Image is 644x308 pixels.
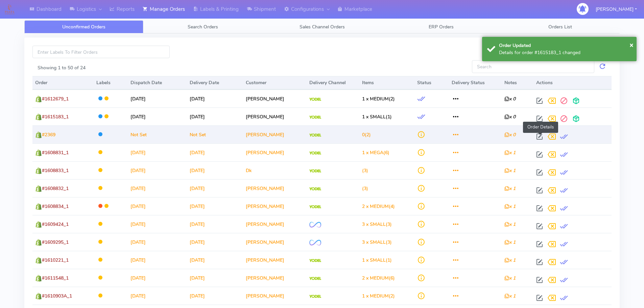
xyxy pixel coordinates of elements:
th: Labels [94,76,128,90]
button: Close [629,40,634,50]
img: Yodel [309,151,321,155]
td: Not Set [187,125,243,143]
span: 1 x MEDIUM [362,96,389,102]
i: x 1 [504,185,516,192]
i: x 1 [504,167,516,174]
th: Dispatch Date [128,76,187,90]
td: [PERSON_NAME] [243,90,307,108]
td: [DATE] [187,161,243,179]
th: Order [32,76,94,90]
span: Orders List [548,24,572,30]
img: OnFleet [309,222,321,228]
i: x 0 [504,114,516,120]
span: (3) [362,185,368,192]
span: #1610221_1 [42,257,69,263]
span: (3) [362,239,392,245]
span: × [629,40,634,49]
span: 1 x SMALL [362,114,386,120]
th: Delivery Date [187,76,243,90]
div: Order Updated [499,42,631,49]
span: (1) [362,114,392,120]
td: [DATE] [187,251,243,269]
td: [PERSON_NAME] [243,269,307,287]
th: Items [359,76,414,90]
i: x 1 [504,203,516,210]
span: #1608833_1 [42,167,69,174]
td: [DATE] [187,269,243,287]
td: [DATE] [128,197,187,215]
td: [DATE] [128,179,187,197]
span: (6) [362,275,395,281]
span: 1 x MEGA [362,149,383,156]
td: [DATE] [187,179,243,197]
span: 3 x SMALL [362,239,386,245]
td: [PERSON_NAME] [243,251,307,269]
span: (6) [362,149,389,156]
span: 2 x MEDIUM [362,275,389,281]
td: Not Set [128,125,187,143]
img: Yodel [309,134,321,137]
span: (1) [362,257,392,263]
th: Delivery Channel [307,76,359,90]
td: [DATE] [128,287,187,305]
span: #1612679_1 [42,96,69,102]
span: 0 [362,132,365,138]
img: Yodel [309,295,321,298]
td: [PERSON_NAME] [243,287,307,305]
td: [PERSON_NAME] [243,197,307,215]
input: Enter Labels To Filter Orders [32,46,170,58]
td: [DATE] [128,143,187,161]
img: Yodel [309,259,321,262]
i: x 0 [504,96,516,102]
span: Search Orders [188,24,218,30]
span: (2) [362,132,371,138]
td: [DATE] [128,108,187,125]
td: [DATE] [128,251,187,269]
td: [DATE] [128,215,187,233]
th: Delivery Status [449,76,502,90]
td: [DATE] [128,233,187,251]
span: (2) [362,96,395,102]
th: Customer [243,76,307,90]
td: [PERSON_NAME] [243,233,307,251]
ul: Tabs [24,20,620,33]
div: Details for order #1615183_1 changed [499,49,631,56]
label: Showing 1 to 50 of 24 [38,64,86,71]
th: Actions [533,76,612,90]
img: Yodel [309,116,321,119]
td: [DATE] [187,233,243,251]
img: OnFleet [309,240,321,245]
span: (2) [362,293,395,299]
td: [DATE] [128,269,187,287]
span: Sales Channel Orders [300,24,345,30]
img: Yodel [309,98,321,101]
span: (4) [362,203,395,210]
span: #2369 [42,132,55,138]
span: #1608832_1 [42,185,69,192]
img: Yodel [309,169,321,173]
span: #1615183_1 [42,114,69,120]
td: [PERSON_NAME] [243,108,307,125]
span: 1 x MEDIUM [362,293,389,299]
td: [DATE] [187,287,243,305]
td: Dk [243,161,307,179]
td: [PERSON_NAME] [243,143,307,161]
i: x 1 [504,275,516,281]
i: x 1 [504,239,516,245]
th: Status [414,76,449,90]
td: [PERSON_NAME] [243,215,307,233]
span: Unconfirmed Orders [62,24,105,30]
td: [PERSON_NAME] [243,179,307,197]
td: [DATE] [187,197,243,215]
td: [DATE] [187,108,243,125]
i: x 1 [504,221,516,228]
span: #1608831_1 [42,149,69,156]
th: Notes [502,76,533,90]
td: [PERSON_NAME] [243,125,307,143]
span: #1609295_1 [42,239,69,245]
td: [DATE] [187,143,243,161]
span: #1609424_1 [42,221,69,228]
td: [DATE] [187,215,243,233]
img: Yodel [309,187,321,191]
span: #1608834_1 [42,203,69,210]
